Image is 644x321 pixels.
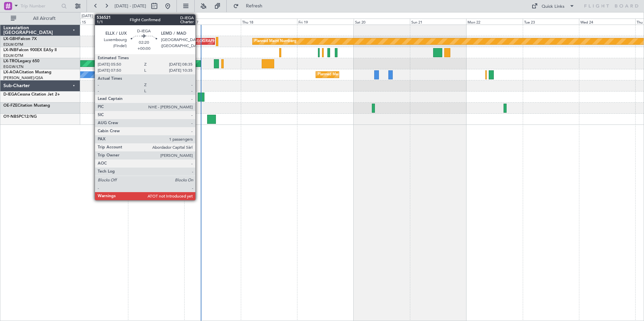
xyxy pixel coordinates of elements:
div: Wed 24 [579,19,635,25]
div: Tue 23 [523,19,579,25]
div: Thu 18 [241,19,297,25]
div: Mon 15 [72,19,128,25]
span: LX-AOA [3,70,19,74]
div: Tue 16 [128,19,184,25]
a: LX-INBFalcon 900EX EASy II [3,48,57,52]
a: D-IEGACessna Citation Jet 2+ [3,93,60,97]
div: Planned Maint [GEOGRAPHIC_DATA] ([GEOGRAPHIC_DATA]) [167,36,273,46]
a: OY-NBSPC12/NG [3,115,37,119]
span: LX-GBH [3,37,18,41]
button: Refresh [230,1,270,11]
span: OY-NBS [3,115,19,119]
a: EGGW/LTN [3,64,24,69]
span: LX-INB [3,48,17,52]
a: EDLW/DTM [3,53,23,58]
span: LX-TRO [3,59,18,63]
div: Fri 19 [297,19,353,25]
a: LX-TROLegacy 650 [3,59,39,63]
a: EDLW/DTM [3,42,23,47]
button: Quick Links [528,1,578,11]
div: Mon 22 [466,19,522,25]
button: All Aircraft [7,13,73,24]
a: [PERSON_NAME]/QSA [3,75,43,80]
div: Sun 21 [410,19,466,25]
a: OE-FZECitation Mustang [3,104,50,108]
a: LX-AOACitation Mustang [3,70,52,74]
span: [DATE] - [DATE] [115,3,146,9]
div: Planned Maint Nice ([GEOGRAPHIC_DATA]) [318,70,393,80]
span: D-IEGA [3,93,17,97]
div: Planned Maint Nurnberg [254,36,296,46]
div: Sat 20 [354,19,410,25]
span: All Aircraft [18,16,71,21]
span: Refresh [240,4,268,8]
input: Trip Number [21,1,59,11]
div: Quick Links [542,3,565,10]
div: Wed 17 [184,19,240,25]
span: OE-FZE [3,104,18,108]
a: LX-GBHFalcon 7X [3,37,37,41]
div: [DATE] [82,13,93,19]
